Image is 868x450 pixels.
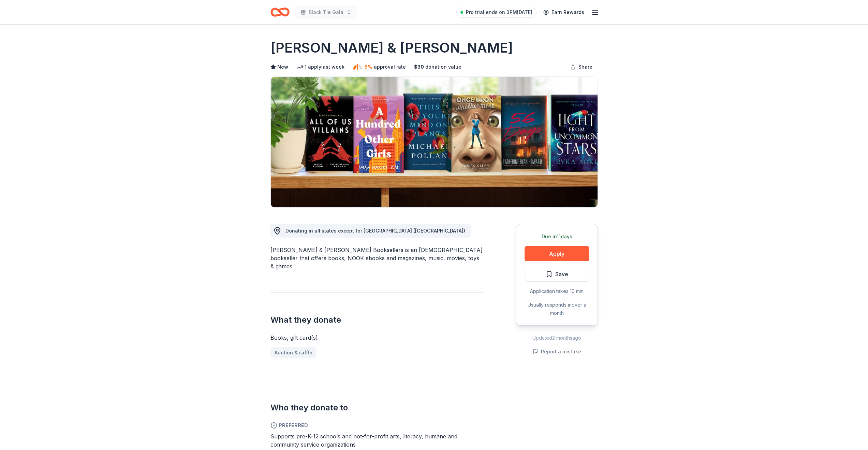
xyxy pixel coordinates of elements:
[309,8,343,16] span: Black Tie Gala
[525,233,589,241] div: Due in 11 days
[466,8,532,16] span: Pro trial ends on 3PM[DATE]
[555,270,568,279] span: Save
[270,421,483,430] span: Preferred
[425,63,461,71] span: donation value
[374,63,406,71] span: approval rate
[364,63,372,71] span: 6%
[414,63,424,71] span: $ 30
[270,314,483,325] h2: What they donate
[270,433,457,448] span: Supports pre-K-12 schools and not-for-profit arts, literacy, humane and community service organiz...
[525,287,589,295] div: Application takes 10 min
[525,246,589,261] button: Apply
[516,334,598,342] div: Updated 2 months ago
[285,228,465,234] span: Donating in all states except for [GEOGRAPHIC_DATA] ([GEOGRAPHIC_DATA])
[525,301,589,317] div: Usually responds in over a month
[565,60,598,74] button: Share
[456,7,536,18] a: Pro trial ends on 3PM[DATE]
[270,347,317,358] a: Auction & raffle
[296,63,344,71] div: 1 apply last week
[295,5,357,19] button: Black Tie Gala
[270,402,483,413] h2: Who they donate to
[277,63,288,71] span: New
[270,38,513,57] h1: [PERSON_NAME] & [PERSON_NAME]
[271,77,598,207] img: Image for Barnes & Noble
[270,4,290,20] a: Home
[525,267,589,282] button: Save
[578,63,592,71] span: Share
[539,6,588,18] a: Earn Rewards
[270,246,483,270] div: [PERSON_NAME] & [PERSON_NAME] Booksellers is an [DEMOGRAPHIC_DATA] bookseller that offers books, ...
[270,334,483,342] div: Books, gift card(s)
[533,348,581,356] button: Report a mistake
